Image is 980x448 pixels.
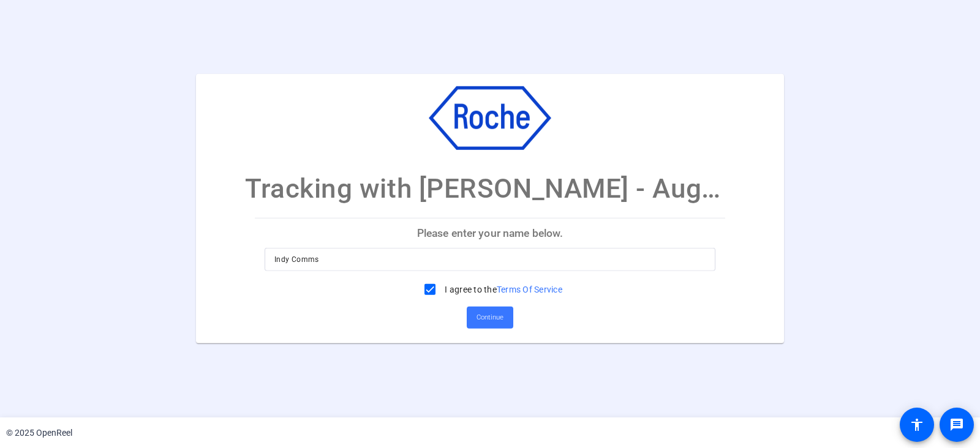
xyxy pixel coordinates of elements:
[245,168,735,209] p: Tracking with [PERSON_NAME] - August Episode
[910,417,924,432] mat-icon: accessibility
[477,308,503,327] span: Continue
[6,427,72,439] div: © 2025 OpenReel
[467,307,513,329] button: Continue
[949,417,964,432] mat-icon: message
[255,218,725,248] p: Please enter your name below.
[429,86,551,150] img: company-logo
[274,252,706,267] input: Enter your name
[497,285,562,294] a: Terms Of Service
[442,283,562,296] label: I agree to the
